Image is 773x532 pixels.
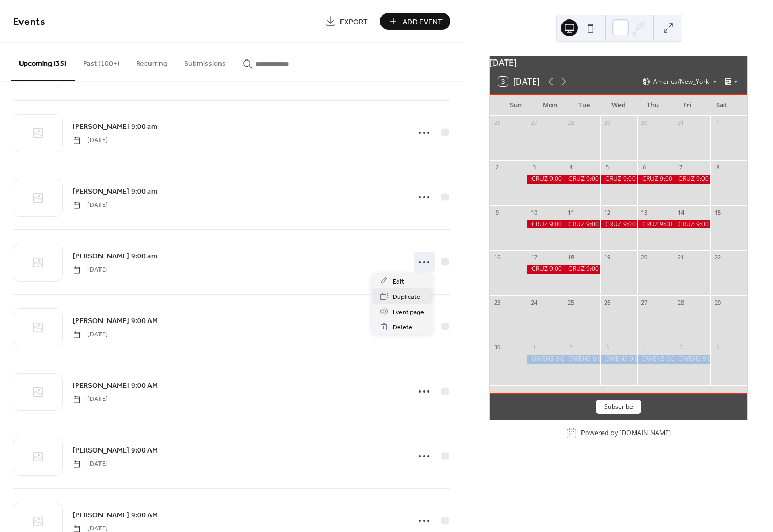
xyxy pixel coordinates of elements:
[527,355,564,364] div: OWENS 9:00 AM
[393,307,424,318] span: Event page
[73,315,158,327] a: [PERSON_NAME] 9:00 AM
[637,175,674,184] div: CRUZ 9:00 am
[73,380,158,392] span: [PERSON_NAME] 9:00 AM
[567,343,575,351] div: 2
[567,119,575,127] div: 28
[640,164,648,172] div: 6
[403,16,443,27] span: Add Event
[714,343,721,351] div: 6
[527,175,564,184] div: CRUZ 9:00 am
[677,208,685,216] div: 14
[530,208,538,216] div: 10
[533,95,567,116] div: Mon
[73,200,108,210] span: [DATE]
[714,298,721,306] div: 29
[73,330,108,339] span: [DATE]
[73,444,158,456] a: [PERSON_NAME] 9:00 AM
[714,254,721,262] div: 22
[640,298,648,306] div: 27
[567,95,601,116] div: Tue
[317,13,376,30] a: Export
[73,121,157,133] a: [PERSON_NAME] 9:00 am
[73,445,158,456] span: [PERSON_NAME] 9:00 AM
[604,164,611,172] div: 5
[527,265,564,274] div: CRUZ 9:00 am
[674,220,710,229] div: CRUZ 9:00 am
[604,343,611,351] div: 3
[73,510,158,521] span: [PERSON_NAME] 9:00 AM
[493,298,501,306] div: 23
[11,43,75,81] button: Upcoming (35)
[714,119,721,127] div: 1
[176,43,234,80] button: Submissions
[714,164,721,172] div: 8
[393,322,413,333] span: Delete
[600,175,637,184] div: CRUZ 9:00 am
[636,95,670,116] div: Thu
[393,292,420,303] span: Duplicate
[530,164,538,172] div: 3
[73,250,157,262] a: [PERSON_NAME] 9:00 am
[393,276,404,287] span: Edit
[530,298,538,306] div: 24
[567,164,575,172] div: 4
[674,355,710,364] div: OWENS 9:00 AM
[73,136,108,145] span: [DATE]
[73,379,158,392] a: [PERSON_NAME] 9:00 AM
[493,208,501,216] div: 9
[637,355,674,364] div: OWENS 9:00 AM
[564,175,600,184] div: CRUZ 9:00 am
[527,220,564,229] div: CRUZ 9:00 am
[640,343,648,351] div: 4
[493,119,501,127] div: 26
[619,429,671,438] a: [DOMAIN_NAME]
[73,186,157,197] span: [PERSON_NAME] 9:00 am
[601,95,636,116] div: Wed
[493,254,501,262] div: 16
[530,119,538,127] div: 27
[653,78,709,85] span: America/New_York
[73,395,108,404] span: [DATE]
[604,254,611,262] div: 19
[128,43,176,80] button: Recurring
[567,254,575,262] div: 18
[493,164,501,172] div: 2
[640,254,648,262] div: 20
[677,343,685,351] div: 5
[705,95,739,116] div: Sat
[530,254,538,262] div: 17
[581,429,671,438] div: Powered by
[567,298,575,306] div: 25
[677,164,685,172] div: 7
[596,400,641,414] button: Subscribe
[493,343,501,351] div: 30
[600,220,637,229] div: CRUZ 9:00 am
[677,119,685,127] div: 31
[380,13,450,30] button: Add Event
[604,208,611,216] div: 12
[495,74,543,89] button: 3[DATE]
[567,208,575,216] div: 11
[73,122,157,133] span: [PERSON_NAME] 9:00 am
[564,220,600,229] div: CRUZ 9:00 am
[640,208,648,216] div: 13
[600,355,637,364] div: OWENS 9:00 AM
[670,95,705,116] div: Fri
[564,265,600,274] div: CRUZ 9:00 am
[73,265,108,275] span: [DATE]
[73,185,157,197] a: [PERSON_NAME] 9:00 am
[640,119,648,127] div: 30
[677,254,685,262] div: 21
[490,56,747,69] div: [DATE]
[73,509,158,521] a: [PERSON_NAME] 9:00 AM
[73,316,158,327] span: [PERSON_NAME] 9:00 AM
[604,298,611,306] div: 26
[73,251,157,262] span: [PERSON_NAME] 9:00 am
[564,355,600,364] div: OWENS 9:00 AM
[604,119,611,127] div: 29
[714,208,721,216] div: 15
[75,43,128,80] button: Past (100+)
[340,16,368,27] span: Export
[13,12,45,32] span: Events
